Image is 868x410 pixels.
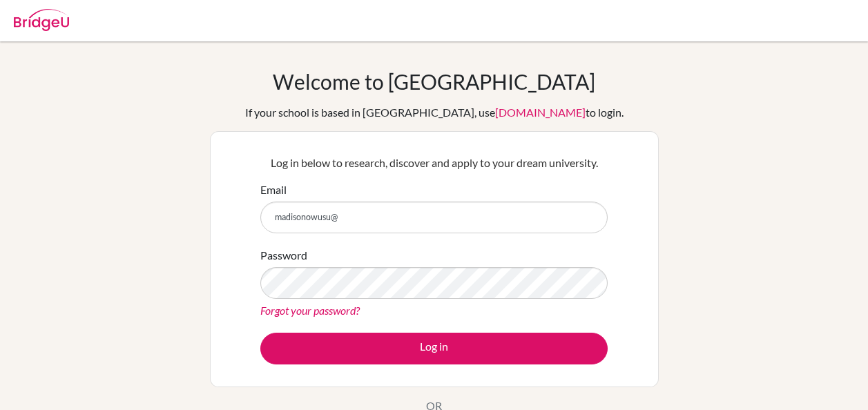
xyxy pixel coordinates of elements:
[14,9,69,31] img: Bridge-U
[245,104,624,121] div: If your school is based in [GEOGRAPHIC_DATA], use to login.
[273,69,595,94] h1: Welcome to [GEOGRAPHIC_DATA]
[260,304,360,317] a: Forgot your password?
[495,106,586,119] a: [DOMAIN_NAME]
[260,247,307,264] label: Password
[260,182,287,198] label: Email
[260,333,608,364] button: Log in
[260,155,608,171] p: Log in below to research, discover and apply to your dream university.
